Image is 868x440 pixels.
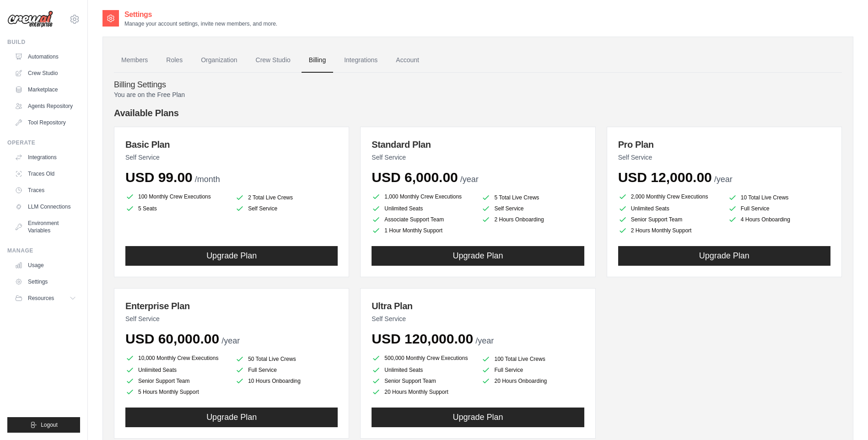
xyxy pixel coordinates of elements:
h4: Available Plans [114,107,842,119]
div: Manage [7,247,80,254]
span: USD 6,000.00 [372,170,458,185]
a: Account [388,48,426,73]
li: Self Service [235,204,338,213]
li: 500,000 Monthly Crew Executions [372,353,474,364]
div: Operate [7,139,80,146]
li: 100 Monthly Crew Executions [125,191,228,202]
button: Logout [7,417,80,433]
li: 2 Hours Onboarding [481,215,584,224]
li: 4 Hours Onboarding [728,215,830,224]
p: Self Service [618,153,830,162]
h2: Settings [124,9,277,20]
h3: Basic Plan [125,138,338,151]
li: 5 Seats [125,204,228,213]
li: Unlimited Seats [372,365,474,375]
li: 2,000 Monthly Crew Executions [618,191,721,202]
li: 10 Total Live Crews [728,193,830,202]
li: Unlimited Seats [618,204,721,213]
button: Upgrade Plan [125,246,338,266]
span: /year [460,175,479,184]
p: Self Service [372,153,584,162]
a: Members [114,48,155,73]
span: /month [195,175,220,184]
li: Full Service [481,365,584,375]
li: 50 Total Live Crews [235,354,338,364]
a: Agents Repository [11,99,80,113]
h4: Billing Settings [114,80,842,90]
li: 1,000 Monthly Crew Executions [372,191,474,202]
li: Self Service [481,204,584,213]
li: Associate Support Team [372,215,474,224]
li: 10 Hours Onboarding [235,376,338,386]
button: Upgrade Plan [618,246,830,266]
li: 2 Hours Monthly Support [618,226,721,235]
a: Integrations [337,48,385,73]
a: Traces [11,183,80,198]
a: Billing [302,48,333,73]
a: Settings [11,274,80,289]
p: You are on the Free Plan [114,90,842,99]
button: Upgrade Plan [372,246,584,266]
span: /year [221,336,240,345]
li: Senior Support Team [372,376,474,386]
span: USD 99.00 [125,170,193,185]
h3: Enterprise Plan [125,300,338,312]
h3: Standard Plan [372,138,584,151]
span: USD 120,000.00 [372,331,473,346]
p: Self Service [125,314,338,323]
a: Organization [194,48,244,73]
span: USD 12,000.00 [618,170,712,185]
button: Upgrade Plan [372,408,584,427]
span: Resources [28,295,54,302]
button: Resources [11,291,80,306]
button: Upgrade Plan [125,408,338,427]
li: 20 Hours Onboarding [481,376,584,386]
img: Logo [7,11,53,28]
li: 100 Total Live Crews [481,354,584,364]
a: Integrations [11,150,80,165]
a: LLM Connections [11,199,80,214]
span: USD 60,000.00 [125,331,219,346]
div: Build [7,38,80,46]
a: Crew Studio [11,66,80,80]
a: Traces Old [11,166,80,181]
span: Logout [41,421,58,429]
a: Marketplace [11,82,80,97]
li: Unlimited Seats [125,365,228,375]
a: Environment Variables [11,216,80,238]
li: 10,000 Monthly Crew Executions [125,353,228,364]
h3: Ultra Plan [372,300,584,312]
li: Senior Support Team [618,215,721,224]
li: Full Service [235,365,338,375]
a: Tool Repository [11,115,80,130]
li: Senior Support Team [125,376,228,386]
p: Self Service [372,314,584,323]
a: Usage [11,258,80,273]
li: 20 Hours Monthly Support [372,387,474,397]
a: Automations [11,49,80,64]
li: 5 Hours Monthly Support [125,387,228,397]
a: Roles [159,48,190,73]
p: Self Service [125,153,338,162]
span: /year [714,175,733,184]
h3: Pro Plan [618,138,830,151]
span: /year [475,336,494,345]
li: 5 Total Live Crews [481,193,584,202]
li: Unlimited Seats [372,204,474,213]
a: Crew Studio [248,48,298,73]
li: 1 Hour Monthly Support [372,226,474,235]
li: Full Service [728,204,830,213]
p: Manage your account settings, invite new members, and more. [124,20,277,27]
li: 2 Total Live Crews [235,193,338,202]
